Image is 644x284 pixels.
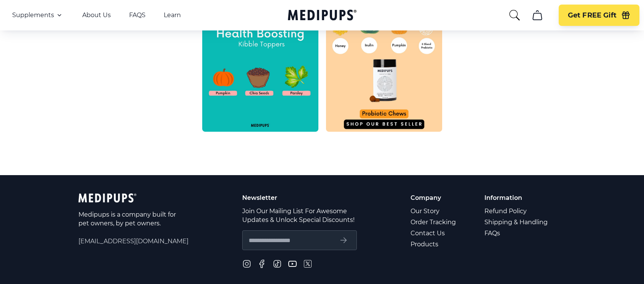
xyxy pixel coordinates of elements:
p: Information [484,193,549,202]
button: cart [528,6,547,24]
a: About Us [82,11,111,19]
a: Our Story [411,206,457,217]
button: search [508,9,521,21]
a: Contact Us [411,228,457,239]
a: Products [411,239,457,250]
span: Supplements [12,11,54,19]
span: [EMAIL_ADDRESS][DOMAIN_NAME] [78,237,189,246]
span: Get FREE Gift [568,11,617,20]
p: Medipups is a company built for pet owners, by pet owners. [78,210,177,228]
a: Order Tracking [411,217,457,228]
button: Get FREE Gift [559,5,639,26]
button: Supplements [12,11,64,20]
p: Company [411,193,457,202]
p: Join Our Mailing List For Awesome Updates & Unlock Special Discounts! [242,207,357,224]
p: Newsletter [242,193,357,202]
img: https://www.instagram.com/p/CnS23E_v87W [202,16,318,132]
a: Medipups [288,8,356,24]
a: Shipping & Handling [484,217,549,228]
a: Refund Policy [484,206,549,217]
img: https://www.instagram.com/p/CniZkQCpC8Y [326,16,442,132]
a: Learn [164,11,181,19]
a: FAQS [129,11,145,19]
a: FAQs [484,228,549,239]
